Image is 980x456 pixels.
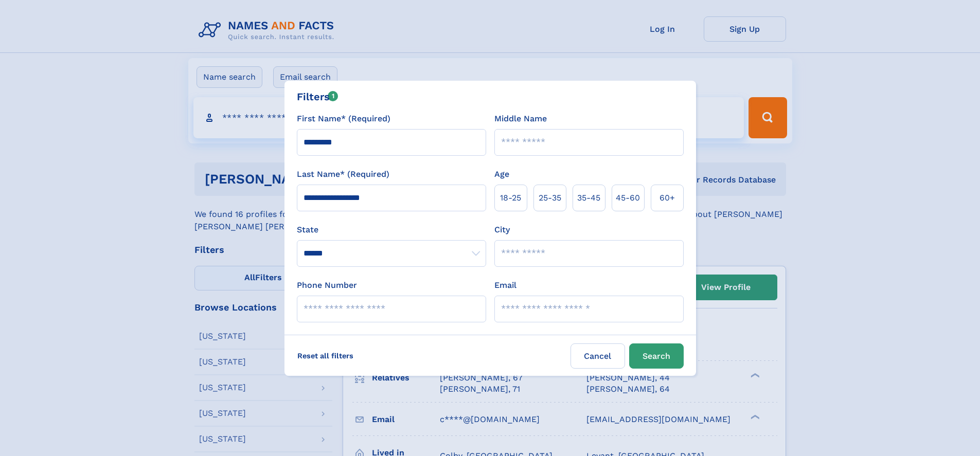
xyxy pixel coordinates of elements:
[577,192,600,204] span: 35‑45
[539,192,561,204] span: 25‑35
[297,113,390,125] label: First Name* (Required)
[297,279,357,291] label: Phone Number
[494,113,547,125] label: Middle Name
[500,192,521,204] span: 18‑25
[297,168,389,180] label: Last Name* (Required)
[494,168,509,180] label: Age
[291,343,360,368] label: Reset all filters
[629,343,684,369] button: Search
[616,192,640,204] span: 45‑60
[571,343,625,369] label: Cancel
[494,279,516,291] label: Email
[660,192,675,204] span: 60+
[494,224,510,236] label: City
[297,224,486,236] label: State
[297,89,338,104] div: Filters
